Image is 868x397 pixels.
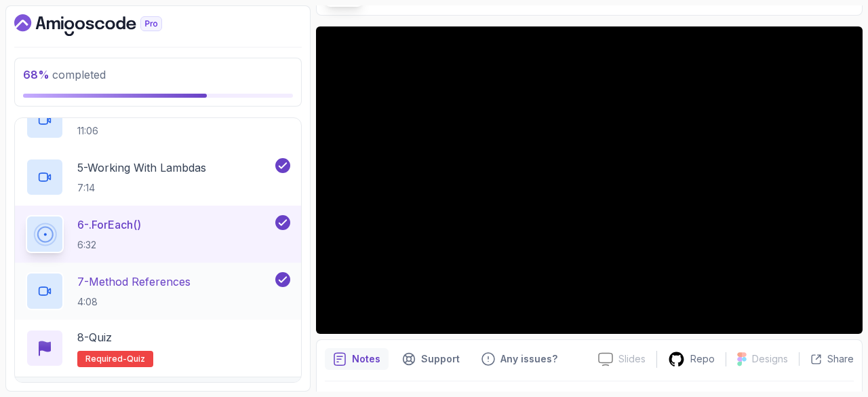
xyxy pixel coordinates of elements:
[85,354,127,364] span: Required-
[352,352,380,366] p: Notes
[799,352,854,366] button: Share
[618,352,646,366] p: Slides
[325,348,389,370] button: notes button
[752,352,788,366] p: Designs
[500,352,557,366] p: Any issues?
[26,101,290,139] button: 4-@FunctionalInterface11:06
[421,352,460,366] p: Support
[657,351,726,368] a: Repo
[77,329,112,345] p: 8 - Quiz
[23,68,106,81] span: completed
[77,238,141,252] p: 6:32
[77,273,191,290] p: 7 - Method References
[77,159,206,176] p: 5 - Working With Lambdas
[473,348,566,370] button: Feedback button
[127,354,145,364] span: quiz
[14,14,193,36] a: Dashboard
[690,352,715,366] p: Repo
[316,26,863,334] iframe: 6 - forEach
[77,124,200,138] p: 11:06
[26,272,290,310] button: 7-Method References4:08
[77,216,141,233] p: 6 - .forEach()
[26,215,290,253] button: 6-.forEach()6:32
[26,329,290,367] button: 8-QuizRequired-quiz
[26,158,290,196] button: 5-Working With Lambdas7:14
[827,352,854,366] p: Share
[394,348,468,370] button: Support button
[23,68,50,81] span: 68 %
[77,295,191,309] p: 4:08
[77,181,206,195] p: 7:14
